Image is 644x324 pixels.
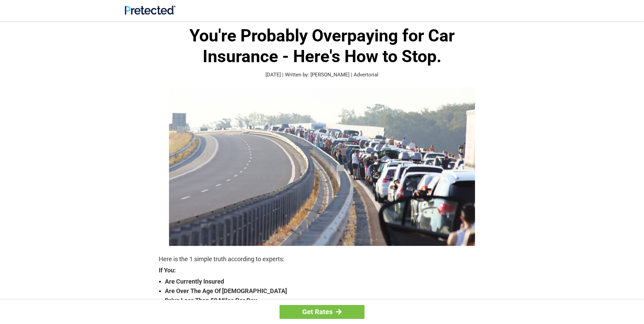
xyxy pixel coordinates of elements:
img: Site Logo [125,5,175,15]
h1: You're Probably Overpaying for Car Insurance - Here's How to Stop. [159,25,485,67]
a: Site Logo [125,10,175,16]
strong: Are Over The Age Of [DEMOGRAPHIC_DATA] [165,286,485,296]
strong: Drive Less Than 50 Miles Per Day [165,296,485,305]
a: Get Rates [279,305,365,319]
p: [DATE] | Written by: [PERSON_NAME] | Advertorial [159,71,485,79]
p: Here is the 1 simple truth according to experts: [159,254,485,264]
strong: Are Currently Insured [165,277,485,286]
strong: If You: [159,267,485,273]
